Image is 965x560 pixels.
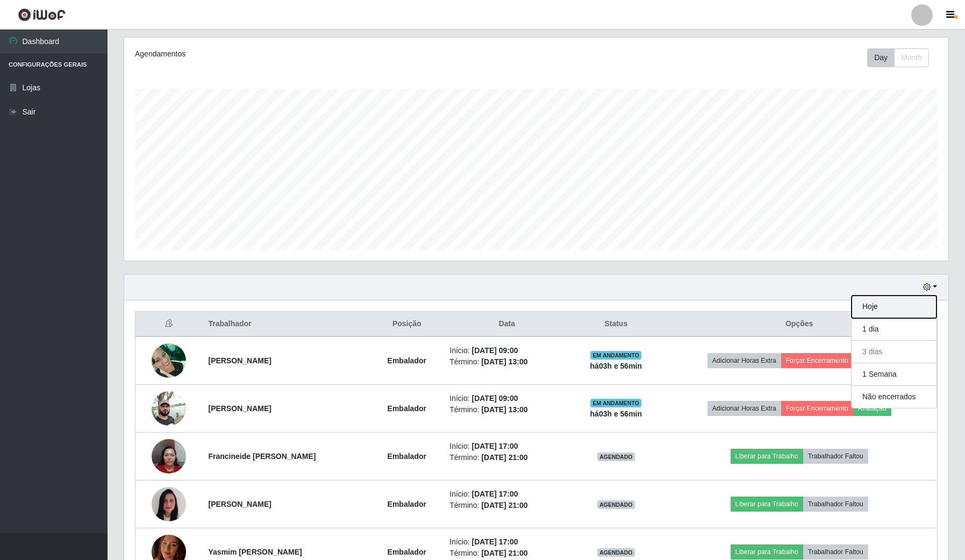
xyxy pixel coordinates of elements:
[781,401,853,416] button: Forçar Encerramento
[209,356,271,365] strong: [PERSON_NAME]
[731,497,803,512] button: Liberar para Trabalho
[867,48,895,67] button: Day
[597,500,635,509] span: AGENDADO
[803,497,868,512] button: Trabalhador Faltou
[449,356,564,368] li: Término:
[449,536,564,548] li: Início:
[570,312,661,337] th: Status
[152,338,186,383] img: 1704083137947.jpeg
[209,452,316,461] strong: Francineide [PERSON_NAME]
[449,489,564,500] li: Início:
[803,544,868,559] button: Trabalhador Faltou
[481,357,527,366] time: [DATE] 13:00
[152,433,186,479] img: 1735852864597.jpeg
[388,548,426,556] strong: Embalador
[449,393,564,404] li: Início:
[18,8,66,21] img: CoreUI Logo
[707,353,781,368] button: Adicionar Horas Extra
[449,548,564,559] li: Término:
[590,351,641,360] span: EM ANDAMENTO
[590,410,642,418] strong: há 03 h e 56 min
[803,449,868,464] button: Trabalhador Faltou
[449,441,564,452] li: Início:
[590,362,642,370] strong: há 03 h e 56 min
[443,312,570,337] th: Data
[388,356,426,365] strong: Embalador
[449,452,564,463] li: Término:
[209,500,271,508] strong: [PERSON_NAME]
[661,312,937,337] th: Opções
[590,399,641,407] span: EM ANDAMENTO
[867,48,929,67] div: First group
[388,500,426,508] strong: Embalador
[852,386,937,408] button: Não encerrados
[209,404,271,413] strong: [PERSON_NAME]
[152,482,186,527] img: 1738600380232.jpeg
[852,341,937,363] button: 3 dias
[209,548,302,556] strong: Yasmim [PERSON_NAME]
[894,48,929,67] button: Month
[852,318,937,341] button: 1 dia
[472,394,518,403] time: [DATE] 09:00
[152,385,186,431] img: 1702417487415.jpeg
[852,296,937,318] button: Hoje
[472,537,518,546] time: [DATE] 17:00
[388,452,426,461] strong: Embalador
[707,401,781,416] button: Adicionar Horas Extra
[731,544,803,559] button: Liberar para Trabalho
[853,401,891,416] button: Avaliação
[472,442,518,450] time: [DATE] 17:00
[481,405,527,414] time: [DATE] 13:00
[731,449,803,464] button: Liberar para Trabalho
[135,48,460,60] div: Agendamentos
[852,363,937,386] button: 1 Semana
[481,501,527,509] time: [DATE] 21:00
[388,404,426,413] strong: Embalador
[597,453,635,461] span: AGENDADO
[781,353,853,368] button: Forçar Encerramento
[449,500,564,511] li: Término:
[472,346,518,355] time: [DATE] 09:00
[472,490,518,498] time: [DATE] 17:00
[481,453,527,462] time: [DATE] 21:00
[867,48,938,67] div: Toolbar with button groups
[370,312,443,337] th: Posição
[449,404,564,415] li: Término:
[449,345,564,356] li: Início:
[202,312,371,337] th: Trabalhador
[481,549,527,557] time: [DATE] 21:00
[597,548,635,557] span: AGENDADO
